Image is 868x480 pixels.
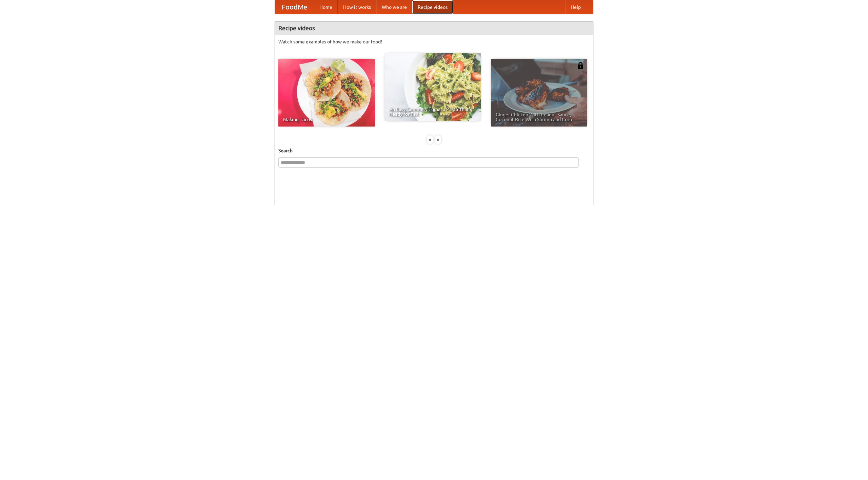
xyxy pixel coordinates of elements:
p: Watch some examples of how we make our food! [278,38,590,45]
a: FoodMe [275,0,314,14]
a: Who we are [376,0,412,14]
div: » [435,135,441,144]
a: Making Tacos [278,59,375,127]
div: « [427,135,433,144]
a: Recipe videos [412,0,453,14]
a: How it works [338,0,376,14]
a: An Easy, Summery Tomato Pasta That's Ready for Fall [384,53,481,121]
a: Help [565,0,586,14]
img: 483408.png [577,62,584,69]
h5: Search [278,147,590,154]
span: An Easy, Summery Tomato Pasta That's Ready for Fall [389,107,476,116]
h4: Recipe videos [275,21,593,35]
a: Home [314,0,338,14]
span: Making Tacos [283,117,370,122]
